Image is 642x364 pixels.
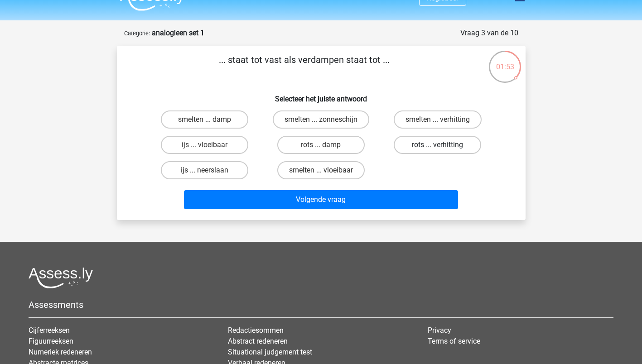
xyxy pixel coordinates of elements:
[428,326,451,335] a: Privacy
[29,348,92,356] a: Numeriek redeneren
[184,190,458,209] button: Volgende vraag
[161,110,248,129] label: smelten ... damp
[277,136,365,154] label: rots ... damp
[29,337,73,345] a: Figuurreeksen
[428,337,480,345] a: Terms of service
[394,136,481,154] label: rots ... verhitting
[29,267,93,288] img: Assessly logo
[161,136,248,154] label: ijs ... vloeibaar
[228,326,284,335] a: Redactiesommen
[152,29,204,37] strong: analogieen set 1
[273,110,369,129] label: smelten ... zonneschijn
[131,53,477,80] p: ... staat tot vast als verdampen staat tot ...
[488,50,522,72] div: 01:53
[460,28,518,38] div: Vraag 3 van de 10
[228,337,288,345] a: Abstract redeneren
[29,326,70,335] a: Cijferreeksen
[131,87,511,103] h6: Selecteer het juiste antwoord
[124,30,150,37] small: Categorie:
[394,110,482,129] label: smelten ... verhitting
[161,161,248,179] label: ijs ... neerslaan
[29,299,613,310] h5: Assessments
[228,348,312,356] a: Situational judgement test
[277,161,365,179] label: smelten ... vloeibaar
